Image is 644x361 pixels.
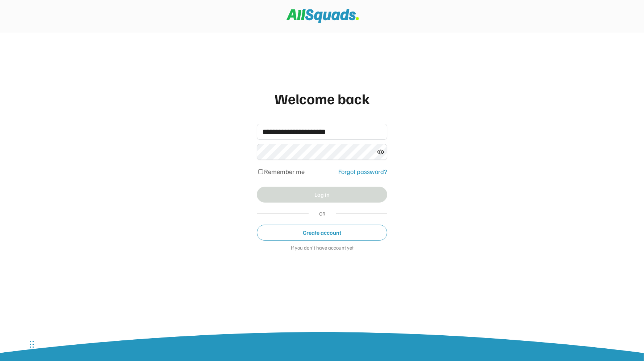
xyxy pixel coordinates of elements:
[316,210,329,217] div: OR
[257,245,387,252] div: If you don't have account yet
[257,88,387,109] div: Welcome back
[287,9,359,23] img: Squad%20Logo.svg
[338,167,387,177] div: Forgot password?
[264,167,305,175] label: Remember me
[257,187,387,203] button: Log in
[257,225,387,241] button: Create account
